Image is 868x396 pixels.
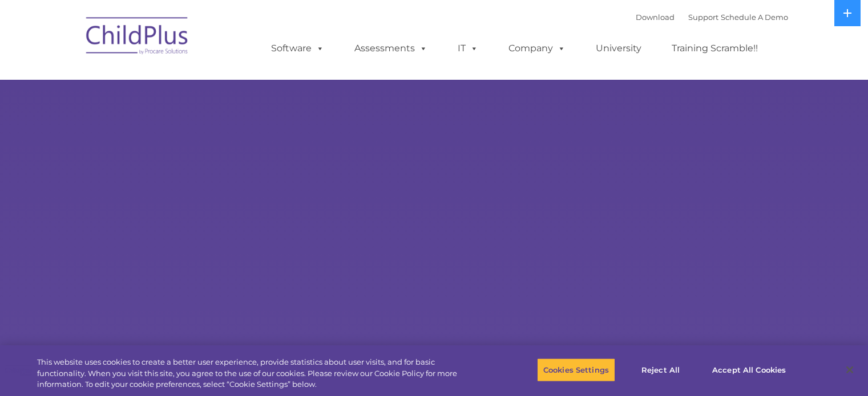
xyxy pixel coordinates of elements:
a: Software [260,37,336,60]
a: University [584,37,653,60]
a: Download [636,13,675,22]
a: Support [688,13,718,22]
a: Assessments [343,37,439,60]
font: | [636,13,788,22]
a: Schedule A Demo [721,13,788,22]
div: This website uses cookies to create a better user experience, provide statistics about user visit... [37,357,478,390]
button: Cookies Settings [537,358,615,382]
button: Accept All Cookies [706,358,792,382]
img: ChildPlus by Procare Solutions [80,9,195,66]
a: IT [446,37,490,60]
a: Company [497,37,577,60]
button: Close [837,357,862,382]
button: Reject All [625,358,696,382]
a: Training Scramble!! [660,37,769,60]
